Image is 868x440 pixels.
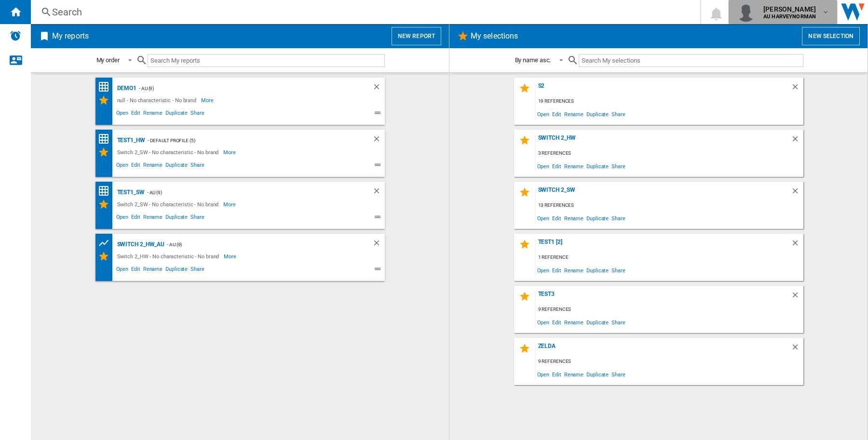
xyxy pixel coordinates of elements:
[372,134,385,147] div: Delete
[536,134,791,147] div: Switch 2_HW
[142,213,164,224] span: Rename
[791,187,803,200] div: Delete
[52,5,675,19] div: Search
[98,199,115,210] div: My Selections
[536,291,791,304] div: test3
[98,94,115,106] div: My Selections
[189,213,206,224] span: Share
[201,94,215,106] span: More
[610,316,627,329] span: Share
[791,82,803,95] div: Delete
[763,13,816,20] b: AU HARVEYNORMAN
[585,368,610,381] span: Duplicate
[372,82,385,94] div: Delete
[96,56,120,64] div: My order
[98,81,115,93] div: Price Matrix
[515,56,551,64] div: By name asc.
[551,160,563,173] span: Edit
[536,187,791,200] div: Switch 2_SW
[189,108,206,120] span: Share
[536,160,551,173] span: Open
[563,368,585,381] span: Rename
[536,252,803,264] div: 1 reference
[763,4,816,14] span: [PERSON_NAME]
[142,160,164,172] span: Rename
[164,160,189,172] span: Duplicate
[791,343,803,356] div: Delete
[115,94,202,106] div: null - No characteristic - No brand
[579,54,803,67] input: Search My selections
[536,107,551,120] span: Open
[98,147,115,158] div: My Selections
[189,160,206,172] span: Share
[392,27,441,45] button: New report
[130,213,142,224] span: Edit
[536,95,803,107] div: 19 references
[610,212,627,225] span: Share
[50,27,91,45] h2: My reports
[115,108,130,120] span: Open
[585,264,610,277] span: Duplicate
[551,264,563,277] span: Edit
[372,187,385,199] div: Delete
[130,108,142,120] span: Edit
[115,160,130,172] span: Open
[536,82,791,95] div: s2
[130,265,142,276] span: Edit
[551,368,563,381] span: Edit
[585,212,610,225] span: Duplicate
[164,239,353,251] div: - AU (9)
[98,185,115,197] div: Price Matrix
[791,239,803,252] div: Delete
[802,27,860,45] button: New selection
[148,54,385,67] input: Search My reports
[563,212,585,225] span: Rename
[115,82,137,94] div: Demo1
[536,212,551,225] span: Open
[142,265,164,276] span: Rename
[791,291,803,304] div: Delete
[142,108,164,120] span: Rename
[536,200,803,212] div: 13 references
[551,316,563,329] span: Edit
[10,30,21,41] img: alerts-logo.svg
[115,199,224,210] div: Switch 2_SW - No characteristic - No brand
[115,134,145,147] div: test1_HW
[736,2,756,22] img: profile.jpg
[189,265,206,276] span: Share
[145,187,353,199] div: - AU (9)
[115,265,130,276] span: Open
[223,147,237,158] span: More
[115,239,165,251] div: Switch 2_HW_AU
[536,356,803,368] div: 9 references
[98,133,115,145] div: Price Matrix
[610,160,627,173] span: Share
[536,316,551,329] span: Open
[610,368,627,381] span: Share
[145,134,353,147] div: - Default profile (5)
[98,237,115,249] div: Product prices grid
[536,239,791,252] div: test1 [2]
[536,343,791,356] div: zelda
[115,251,224,262] div: Switch 2_HW - No characteristic - No brand
[536,264,551,277] span: Open
[536,147,803,160] div: 3 references
[563,107,585,120] span: Rename
[115,187,145,199] div: test1_SW
[164,213,189,224] span: Duplicate
[223,199,237,210] span: More
[551,212,563,225] span: Edit
[536,368,551,381] span: Open
[551,107,563,120] span: Edit
[372,239,385,251] div: Delete
[563,316,585,329] span: Rename
[536,304,803,316] div: 9 references
[585,107,610,120] span: Duplicate
[563,160,585,173] span: Rename
[563,264,585,277] span: Rename
[610,107,627,120] span: Share
[610,264,627,277] span: Share
[164,265,189,276] span: Duplicate
[115,147,224,158] div: Switch 2_SW - No characteristic - No brand
[585,316,610,329] span: Duplicate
